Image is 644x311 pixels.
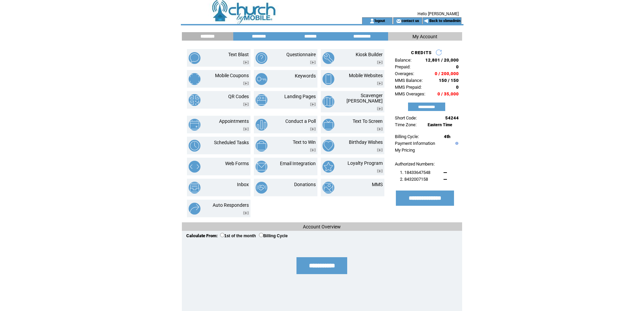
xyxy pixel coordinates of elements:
img: keywords.png [256,73,267,85]
a: Auto Responders [213,202,249,208]
img: video.png [243,211,249,215]
span: 1. 18433647548 [400,170,430,175]
a: contact us [401,18,419,23]
input: 1st of the month [220,233,224,237]
img: scavenger-hunt.png [323,96,334,108]
img: text-to-win.png [256,140,267,152]
img: account_icon.gif [369,18,375,24]
span: MMS Overages: [395,91,425,96]
img: video.png [377,82,383,85]
a: Mobile Websites [349,73,383,78]
a: Text to Win [293,139,316,145]
a: Text To Screen [353,118,383,124]
img: video.png [377,169,383,173]
label: Billing Cycle [259,234,288,238]
span: 2. 8432007158 [400,177,428,182]
img: video.png [310,148,316,152]
img: video.png [377,127,383,131]
img: questionnaire.png [256,52,267,64]
span: Time Zone: [395,122,416,127]
a: Landing Pages [284,94,316,99]
img: scheduled-tasks.png [189,140,200,152]
img: video.png [310,103,316,106]
img: web-forms.png [189,161,200,173]
img: video.png [243,82,249,85]
img: kiosk-builder.png [323,52,334,64]
img: qr-codes.png [189,94,200,106]
span: 0 [456,64,459,69]
label: 1st of the month [220,234,256,238]
img: video.png [377,107,383,111]
a: Web Forms [225,161,249,166]
a: Questionnaire [286,52,316,57]
span: 0 / 200,000 [435,71,459,76]
img: conduct-a-poll.png [256,119,267,131]
span: Balance: [395,58,411,63]
span: Account Overview [303,224,341,229]
a: Keywords [295,73,316,79]
span: 0 / 35,000 [437,91,459,96]
a: MMS [372,182,383,187]
a: Inbox [237,182,249,187]
span: Billing Cycle: [395,134,419,139]
input: Billing Cycle [259,233,263,237]
span: Short Code: [395,115,417,120]
img: birthday-wishes.png [323,140,334,152]
a: Scavenger [PERSON_NAME] [347,93,383,104]
a: Birthday Wishes [349,139,383,145]
span: 4th [444,134,450,139]
img: video.png [243,61,249,64]
img: mobile-coupons.png [189,73,200,85]
span: Hello [PERSON_NAME] [418,12,459,16]
img: auto-responders.png [189,203,200,215]
span: Prepaid: [395,64,410,69]
a: Email Integration [280,161,316,166]
img: donations.png [256,182,267,194]
img: landing-pages.png [256,94,267,106]
span: 12,801 / 20,000 [425,58,459,63]
span: 150 / 150 [439,78,459,83]
span: 0 [456,85,459,90]
img: text-blast.png [189,52,200,64]
img: video.png [243,127,249,131]
a: Mobile Coupons [215,73,249,78]
span: Authorized Numbers: [395,161,435,166]
img: video.png [377,148,383,152]
img: text-to-screen.png [323,119,334,131]
img: video.png [310,127,316,131]
a: Back to sbmadmin [429,19,460,23]
a: logout [375,18,385,23]
a: Conduct a Poll [285,118,316,124]
span: 54244 [445,115,459,120]
span: Eastern Time [428,123,452,127]
img: loyalty-program.png [323,161,334,173]
a: Donations [294,182,316,187]
a: Kiosk Builder [356,52,383,57]
a: Scheduled Tasks [214,140,249,145]
img: appointments.png [189,119,200,131]
a: Appointments [219,118,249,124]
img: contact_us_icon.gif [396,18,401,24]
span: My Account [412,34,437,39]
img: video.png [377,61,383,64]
span: MMS Prepaid: [395,85,422,90]
img: mms.png [323,182,334,194]
a: Text Blast [228,52,249,57]
img: inbox.png [189,182,200,194]
img: backArrow.gif [424,18,429,24]
span: Calculate From: [186,233,218,238]
img: help.gif [454,142,458,145]
span: MMS Balance: [395,78,423,83]
a: Loyalty Program [348,160,383,166]
img: video.png [310,61,316,64]
img: mobile-websites.png [323,73,334,85]
img: email-integration.png [256,161,267,173]
span: Overages: [395,71,414,76]
a: QR Codes [228,94,249,99]
a: Payment Information [395,141,435,146]
a: My Pricing [395,148,415,153]
span: CREDITS [411,50,432,55]
img: video.png [243,103,249,106]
